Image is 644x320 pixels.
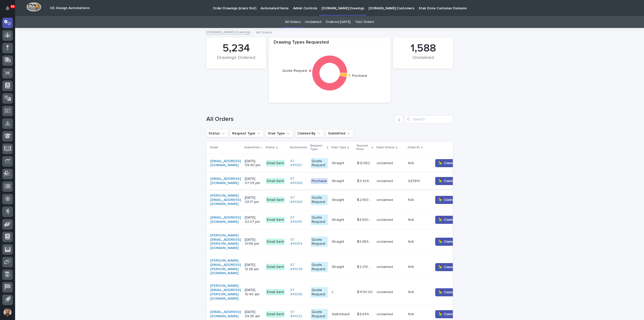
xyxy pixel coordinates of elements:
[256,29,272,35] p: All Orders
[245,177,262,185] p: [DATE] 07:09 pm
[408,289,415,294] p: N/A
[210,216,241,224] a: [EMAIL_ADDRESS][DOMAIN_NAME]
[210,177,241,185] a: [EMAIL_ADDRESS][DOMAIN_NAME]
[435,159,466,167] button: 🙋‍♂️ Claim Order
[408,160,415,165] p: N/A
[405,115,453,123] input: Search
[408,239,415,244] p: N/A
[290,159,307,168] a: ST #41067
[295,129,324,137] button: Claimed By
[435,196,466,204] button: 🙋‍♂️ Claim Order
[377,265,404,269] p: unclaimed
[311,215,328,225] div: Quote Request
[290,238,307,246] a: ST #41054
[377,198,404,202] p: unclaimed
[206,129,228,137] button: Status
[438,265,463,270] span: 🙋‍♂️ Claim Order
[438,312,463,317] span: 🙋‍♂️ Claim Order
[408,311,415,316] p: N/A
[357,217,374,222] p: $ 8,550.00
[210,194,241,206] a: [PERSON_NAME][EMAIL_ADDRESS][DOMAIN_NAME]
[206,210,476,229] tr: [EMAIL_ADDRESS][DOMAIN_NAME] [DATE] 02:07 pmEmail SentST #41055 Quote RequestStraightStraight $ 8...
[210,284,241,301] a: [PERSON_NAME][EMAIL_ADDRESS][PERSON_NAME][DOMAIN_NAME]
[206,229,476,254] tr: [PERSON_NAME][EMAIL_ADDRESS][PERSON_NAME][DOMAIN_NAME] [DATE] 01:56 pmEmail SentST #41054 Quote R...
[332,239,345,244] p: Straight
[402,42,445,55] div: 1,588
[332,197,345,202] p: Straight
[438,197,463,202] span: 🙋‍♂️ Claim Order
[266,264,285,270] div: Email Sent
[265,145,275,150] p: Status
[210,159,241,168] a: [EMAIL_ADDRESS][DOMAIN_NAME]
[290,145,307,150] p: Automation
[282,69,307,73] text: Quote Request
[435,310,466,318] button: 🙋‍♂️ Claim Order
[408,217,415,222] p: N/A
[438,179,463,184] span: 🙋‍♂️ Claim Order
[215,42,258,55] div: 5,234
[332,311,351,316] p: Switchback
[26,2,41,12] img: Workspace Logo
[215,55,258,66] div: Drawings Ordered
[357,160,374,165] p: $ 12,562.00
[376,145,394,150] p: Claim Status
[245,196,262,204] p: [DATE] 03:17 pm
[311,262,328,272] div: Quote Request
[266,160,285,166] div: Email Sent
[290,263,307,271] a: ST #41049
[377,240,404,244] p: unclaimed
[357,178,374,183] p: $ 3,424.00
[245,263,262,271] p: [DATE] 12:26 pm
[2,307,13,317] button: users-avatar
[311,195,328,205] div: Quote Request
[377,161,404,165] p: unclaimed
[438,290,463,295] span: 🙋‍♂️ Claim Order
[290,196,307,204] a: ST #41063
[266,197,285,203] div: Email Sent
[435,216,466,224] button: 🙋‍♂️ Claim Order
[332,178,345,183] p: Straight
[408,178,421,183] p: SZ3810
[50,6,90,10] h2: 03. Design Automations
[357,239,374,244] p: $ 5,889.00
[438,217,463,222] span: 🙋‍♂️ Claim Order
[230,129,264,137] button: Request Type
[435,263,466,271] button: 🙋‍♂️ Claim Order
[210,259,241,275] a: [PERSON_NAME][EMAIL_ADDRESS][PERSON_NAME][DOMAIN_NAME]
[377,218,404,222] p: unclaimed
[311,237,328,247] div: Quote Request
[311,178,328,184] div: Purchase
[206,154,476,173] tr: [EMAIL_ADDRESS][DOMAIN_NAME] [DATE] 09:40 pmEmail SentST #41067 Quote RequestStraightStraight $ 1...
[206,29,251,35] a: [DOMAIN_NAME] Drawings
[408,145,420,150] p: Order ID
[290,177,307,185] a: ST #41066
[435,288,466,296] button: 🙋‍♂️ Claim Order
[357,311,374,316] p: $ 8,844.00
[266,311,285,317] div: Email Sent
[266,217,285,223] div: Email Sent
[290,310,307,318] a: ST #41023
[245,310,262,318] p: [DATE] 09:35 am
[206,189,476,210] tr: [PERSON_NAME][EMAIL_ADDRESS][DOMAIN_NAME] [DATE] 03:17 pmEmail SentST #41063 Quote RequestStraigh...
[311,309,328,319] div: Quote Request
[332,160,345,165] p: Straight
[2,3,13,14] button: Notifications
[332,217,345,222] p: Straight
[244,145,260,150] p: Submitted
[326,16,350,28] a: Ordered [DATE]
[266,289,285,295] div: Email Sent
[377,290,404,294] p: unclaimed
[206,116,393,123] h1: All Orders
[290,216,307,224] a: ST #41055
[326,129,353,137] button: Submitted
[210,145,218,150] p: Email
[245,159,262,168] p: [DATE] 09:40 pm
[290,288,307,297] a: ST #41036
[356,143,370,152] p: Quoted Price
[210,310,241,318] a: [EMAIL_ADDRESS][DOMAIN_NAME]
[266,239,285,245] div: Email Sent
[408,264,415,269] p: N/A
[6,6,13,14] div: Notifications58
[438,239,463,244] span: 🙋‍♂️ Claim Order
[206,280,476,305] tr: [PERSON_NAME][EMAIL_ADDRESS][PERSON_NAME][DOMAIN_NAME] [DATE] 10:40 amEmail SentST #41036 Quote R...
